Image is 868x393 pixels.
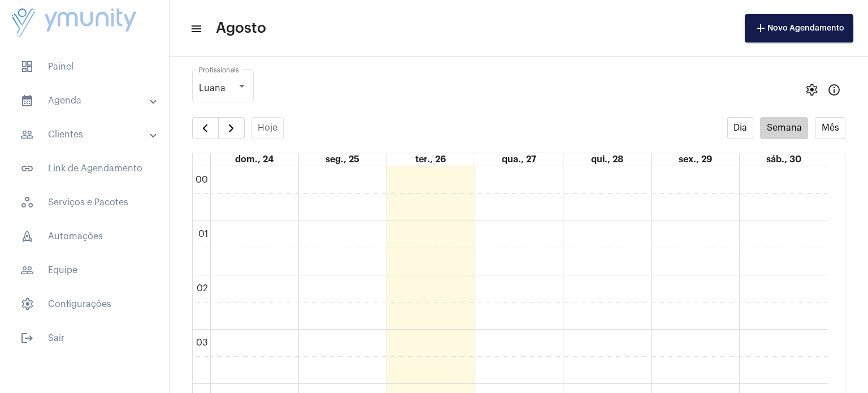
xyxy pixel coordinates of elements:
[11,257,158,284] span: Equipe
[11,325,158,352] span: Sair
[11,53,158,80] span: Painel
[9,6,139,41] img: da4d17c4-93e0-4e87-ea01-5b37ad3a248d.png
[20,94,34,107] mat-icon: sidenav icon
[500,153,539,166] a: 27 de agosto de 2025
[20,94,151,107] mat-panel-title: Agenda
[727,117,754,139] button: Dia
[589,153,626,166] a: 28 de agosto de 2025
[20,128,151,141] mat-panel-title: Clientes
[11,189,158,216] span: Serviços e Pacotes
[11,155,158,182] span: Link de Agendamento
[323,153,362,166] a: 25 de agosto de 2025
[194,283,210,293] div: 02
[7,87,169,114] mat-expansion-panel-header: sidenav iconAgenda
[764,153,804,166] a: 30 de agosto de 2025
[192,117,219,140] button: Semana Anterior
[199,84,225,93] span: Luana
[676,153,714,166] a: 29 de agosto de 2025
[233,153,276,166] a: 24 de agosto de 2025
[20,331,34,345] mat-icon: sidenav icon
[20,128,34,141] mat-icon: sidenav icon
[218,117,245,140] button: Próximo Semana
[413,153,448,166] a: 26 de agosto de 2025
[20,196,34,209] span: sidenav icon
[20,264,34,277] mat-icon: sidenav icon
[805,83,818,97] span: settings
[190,22,201,36] mat-icon: sidenav icon
[193,175,210,185] div: 00
[20,60,34,74] span: sidenav icon
[194,338,210,348] div: 03
[216,19,266,37] span: Agosto
[823,78,845,101] button: Info
[20,297,34,311] span: sidenav icon
[251,117,284,139] button: Hoje
[7,121,169,148] mat-expansion-panel-header: sidenav iconClientes
[20,230,34,243] span: sidenav icon
[11,291,158,318] span: Configurações
[815,117,845,139] button: Mês
[800,78,823,101] button: settings
[20,162,34,175] mat-icon: sidenav icon
[196,229,210,239] div: 01
[11,223,158,250] span: Automações
[745,14,853,42] button: Novo Agendamento
[754,24,844,32] span: Novo Agendamento
[827,83,841,97] mat-icon: Info
[754,21,767,35] mat-icon: add
[760,117,808,139] button: Semana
